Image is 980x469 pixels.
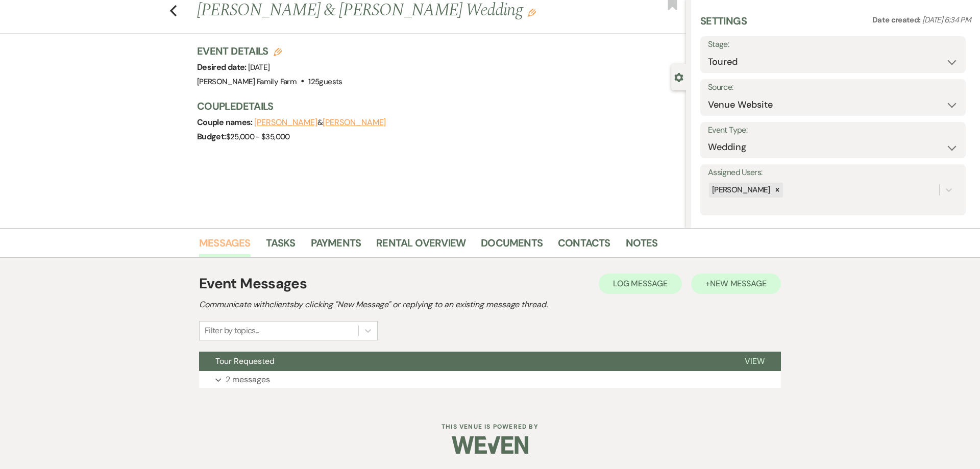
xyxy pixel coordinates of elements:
[700,14,747,36] h3: Settings
[254,117,386,128] span: &
[626,235,658,257] a: Notes
[199,273,307,294] h1: Event Messages
[197,62,248,72] span: Desired date:
[248,62,269,72] span: [DATE]
[674,72,683,82] button: Close lead details
[708,37,958,52] label: Stage:
[199,299,781,311] h2: Communicate with clients by clicking "New Message" or replying to an existing message thread.
[728,352,781,371] button: View
[922,15,971,25] span: [DATE] 6:34 PM
[311,235,361,257] a: Payments
[266,235,296,257] a: Tasks
[199,371,781,388] button: 2 messages
[197,77,297,87] span: [PERSON_NAME] Family Farm
[323,118,386,127] button: [PERSON_NAME]
[197,44,342,58] h3: Event Details
[708,165,958,180] label: Assigned Users:
[197,99,676,113] h3: Couple Details
[599,274,682,294] button: Log Message
[205,325,259,337] div: Filter by topics...
[528,8,536,17] button: Edit
[708,80,958,95] label: Source:
[872,15,922,25] span: Date created:
[708,123,958,138] label: Event Type:
[226,373,270,386] p: 2 messages
[452,427,528,463] img: Weven Logo
[376,235,465,257] a: Rental Overview
[197,131,226,142] span: Budget:
[558,235,610,257] a: Contacts
[308,77,342,87] span: 125 guests
[199,352,728,371] button: Tour Requested
[710,278,767,289] span: New Message
[197,117,254,128] span: Couple names:
[709,183,772,198] div: [PERSON_NAME]
[613,278,668,289] span: Log Message
[254,118,317,127] button: [PERSON_NAME]
[481,235,543,257] a: Documents
[199,235,251,257] a: Messages
[226,132,290,142] span: $25,000 - $35,000
[215,356,275,366] span: Tour Requested
[691,274,781,294] button: +New Message
[745,356,765,366] span: View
